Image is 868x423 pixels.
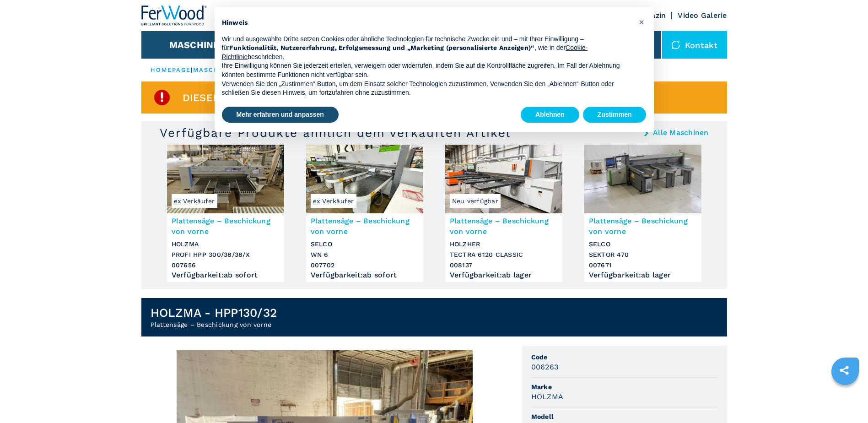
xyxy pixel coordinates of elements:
[311,239,419,271] h3: SELCO WN 6 007702
[222,35,632,62] p: Wir und ausgewählte Dritte setzen Cookies oder ähnliche Technologien für technische Zwecke ein un...
[531,362,559,372] h3: 006263
[222,18,632,27] h2: Hinweis
[151,305,277,320] h1: HOLZMA - HPP130/32
[450,273,558,277] div: Verfügbarkeit : ab lager
[445,145,562,213] img: Plattensäge – Beschickung von vorne HOLZHER TECTRA 6120 CLASSIC
[531,382,718,391] span: Marke
[445,145,562,282] a: Plattensäge – Beschickung von vorne HOLZHER TECTRA 6120 CLASSICNeu verfügbarPlattensäge – Beschic...
[589,216,697,237] h3: Plattensäge – Beschickung von vorne
[306,145,423,282] a: Plattensäge – Beschickung von vorne SELCO WN 6ex VerkäuferPlattensäge – Beschickung von vorneSELC...
[151,320,277,329] h2: Plattensäge – Beschickung von vorne
[222,61,632,79] p: Ihre Einwilligung können Sie jederzeit erteilen, verweigern oder widerrufen, indem Sie auf die Ko...
[222,107,339,123] button: Mehr erfahren und anpassen
[222,80,632,98] p: Verwenden Sie den „Zustimmen“-Button, um dem Einsatz solcher Technologien zuzustimmen. Verwenden ...
[229,44,535,51] strong: Funktionalität, Nutzererfahrung, Erfolgsmessung und „Marketing (personalisierte Anzeigen)“
[671,40,680,49] img: Kontakt
[160,125,511,140] h3: Verfügbare Produkte ähnlich dem verkauften Artikel
[833,359,856,382] a: sharethis
[450,216,558,237] h3: Plattensäge – Beschickung von vorne
[450,194,501,208] span: Neu verfügbar
[531,412,718,421] span: Modell
[311,216,419,237] h3: Plattensäge – Beschickung von vorne
[141,5,207,26] img: Ferwood
[172,239,280,271] h3: HOLZMA PROFI HPP 300/38/38/X 007656
[584,145,701,282] a: Plattensäge – Beschickung von vorne SELCO SEKTOR 470Plattensäge – Beschickung von vorneSELCOSEKTO...
[653,129,709,136] a: Alle Maschinen
[531,352,718,362] span: Code
[172,273,280,277] div: Verfügbarkeit : ab sofort
[521,107,579,123] button: Ablehnen
[222,44,588,60] a: Cookie-Richtlinie
[311,194,356,208] span: ex Verkäufer
[183,92,388,103] span: Dieser Artikel ist bereits verkauft
[662,31,727,59] div: Kontakt
[583,107,647,123] button: Zustimmen
[311,273,419,277] div: Verfügbarkeit : ab sofort
[172,194,217,208] span: ex Verkäufer
[172,216,280,237] h3: Plattensäge – Beschickung von vorne
[169,39,226,50] button: Maschinen
[167,145,284,213] img: Plattensäge – Beschickung von vorne HOLZMA PROFI HPP 300/38/38/X
[584,145,701,213] img: Plattensäge – Beschickung von vorne SELCO SEKTOR 470
[193,66,238,73] a: maschinen
[589,273,697,277] div: Verfügbarkeit : ab lager
[635,15,649,29] button: Schließen Sie diesen Hinweis
[153,88,171,107] img: SoldProduct
[639,16,644,27] span: ×
[306,145,423,213] img: Plattensäge – Beschickung von vorne SELCO WN 6
[167,145,284,282] a: Plattensäge – Beschickung von vorne HOLZMA PROFI HPP 300/38/38/Xex VerkäuferPlattensäge – Beschic...
[531,391,564,402] h3: HOLZMA
[450,239,558,271] h3: HOLZHER TECTRA 6120 CLASSIC 008137
[191,66,193,73] span: |
[151,66,191,73] a: HOMEPAGE
[589,239,697,271] h3: SELCO SEKTOR 470 007671
[678,11,727,20] a: Video Galerie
